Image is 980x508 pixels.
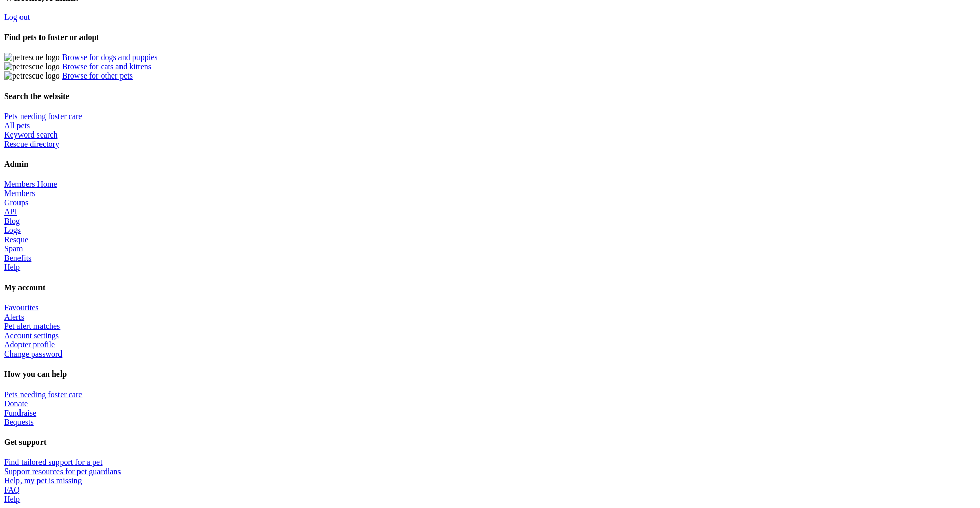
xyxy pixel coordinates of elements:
[4,390,82,399] a: Pets needing foster care
[4,283,976,292] h4: My account
[4,112,82,121] a: Pets needing foster care
[4,33,976,42] h4: Find pets to foster or adopt
[4,340,55,349] a: Adopter profile
[4,198,28,207] a: Groups
[62,71,133,80] a: Browse for other pets
[4,322,60,330] a: Pet alert matches
[4,349,62,358] a: Change password
[4,399,28,408] a: Donate
[4,217,20,225] a: Blog
[4,180,57,188] a: Members Home
[4,244,23,253] a: Spam
[4,369,976,379] h4: How you can help
[4,253,31,262] a: Benefits
[4,140,59,148] a: Rescue directory
[4,53,60,62] img: petrescue logo
[4,13,30,22] a: Log out
[4,458,103,466] a: Find tailored support for a pet
[4,331,59,340] a: Account settings
[4,92,976,101] h4: Search the website
[4,207,17,216] a: API
[4,130,57,139] a: Keyword search
[4,160,976,169] h4: Admin
[4,303,39,312] a: Favourites
[4,418,34,426] a: Bequests
[4,189,35,198] a: Members
[4,62,60,71] img: petrescue logo
[62,53,158,62] a: Browse for dogs and puppies
[4,408,36,417] a: Fundraise
[62,62,151,71] a: Browse for cats and kittens
[4,438,976,447] h4: Get support
[4,312,24,321] a: Alerts
[4,476,82,485] a: Help, my pet is missing
[4,495,20,503] a: Help
[4,71,60,81] img: petrescue logo
[4,226,21,235] a: Logs
[4,263,20,271] a: Help
[4,121,30,130] a: All pets
[4,485,20,494] a: FAQ
[4,235,28,244] a: Resque
[4,467,121,476] a: Support resources for pet guardians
